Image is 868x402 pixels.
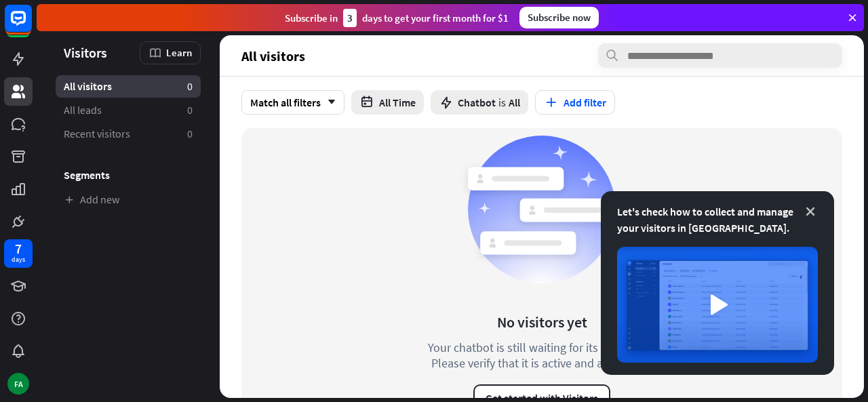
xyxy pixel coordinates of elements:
[403,340,681,371] div: Your chatbot is still waiting for its first visitor. Please verify that it is active and accessible.
[509,96,520,109] span: All
[519,7,599,28] div: Subscribe now
[321,98,336,106] i: arrow_down
[64,45,107,60] span: Visitors
[458,96,496,109] span: Chatbot
[56,99,201,121] a: All leads 0
[56,123,201,145] a: Recent visitors 0
[241,90,344,115] div: Match all filters
[187,127,193,141] aside: 0
[64,79,112,94] span: All visitors
[56,188,201,211] a: Add new
[166,46,192,59] span: Learn
[498,96,506,109] span: is
[497,313,587,331] div: No visitors yet
[64,127,130,141] span: Recent visitors
[15,243,22,255] div: 7
[12,255,25,264] div: days
[56,168,201,182] h3: Segments
[4,239,33,268] a: 7 days
[535,90,615,115] button: Add filter
[241,48,305,64] span: All visitors
[617,247,818,363] img: image
[187,79,193,94] aside: 0
[7,373,29,395] div: FA
[617,203,818,236] div: Let's check how to collect and manage your visitors in [GEOGRAPHIC_DATA].
[64,103,102,117] span: All leads
[343,9,357,27] div: 3
[351,90,424,115] button: All Time
[285,9,509,27] div: Subscribe in days to get your first month for $1
[187,103,193,117] aside: 0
